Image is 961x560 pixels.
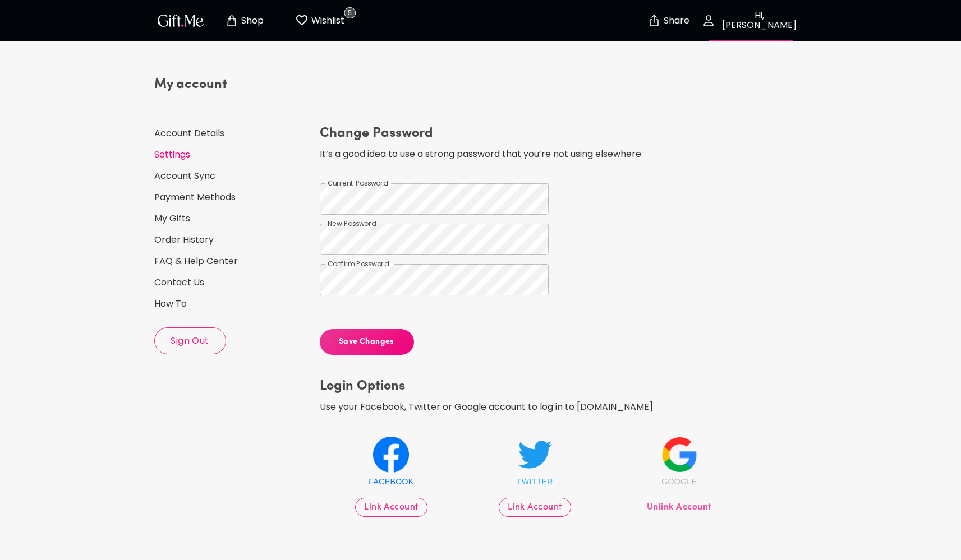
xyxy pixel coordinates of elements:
p: Share [661,16,689,26]
button: Hi, [PERSON_NAME] [695,3,807,39]
button: Wishlist page [289,3,351,39]
a: Account Sync [154,170,311,182]
a: Order History [154,234,311,246]
p: Wishlist [309,13,344,28]
a: Settings [154,149,311,161]
button: GiftMe Logo [154,14,207,27]
img: GiftMe Logo [155,12,206,29]
p: Hi, [PERSON_NAME] [715,11,801,30]
img: secure [647,14,661,27]
button: Unlink Account [642,498,716,517]
p: Shop [238,16,264,26]
span: Link Account [364,501,419,513]
h4: My account [154,76,311,94]
a: Payment Methods [154,191,311,203]
button: Link Account [355,498,427,517]
p: Facebook [355,475,427,489]
a: My Gifts [154,212,311,225]
p: Use your Facebook, Twitter or Google account to log in to [DOMAIN_NAME] [320,400,752,414]
button: Sign Out [154,327,226,354]
button: Link Account [499,498,571,517]
a: Account Details [154,127,311,140]
span: 5 [344,7,356,18]
button: Save Changes [320,329,414,355]
a: Contact Us [154,276,311,289]
p: Google [642,475,716,489]
p: Twitter [499,475,571,489]
a: How To [154,298,311,310]
span: Save Changes [320,336,414,348]
span: Link Account [508,501,562,513]
span: Sign Out [155,335,226,347]
span: Unlink Account [647,501,711,513]
button: Store page [214,3,275,39]
h4: Login Options [320,377,752,395]
p: It’s a good idea to use a strong password that you’re not using elsewhere [320,147,752,161]
h4: Change Password [320,124,752,142]
a: FAQ & Help Center [154,255,311,267]
button: Share [649,1,688,40]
